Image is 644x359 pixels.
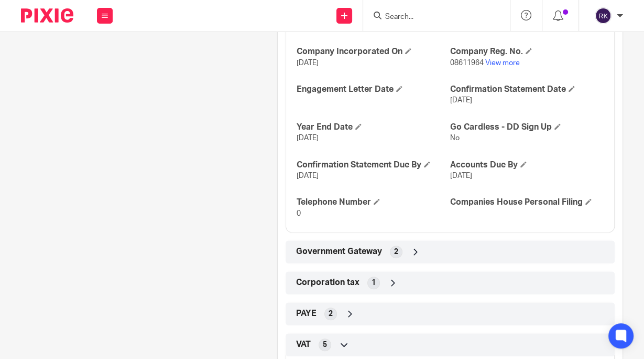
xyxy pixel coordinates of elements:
[329,309,333,319] span: 2
[450,84,604,95] h4: Confirmation Statement Date
[450,134,460,142] span: No
[485,59,520,67] a: View more
[297,46,450,57] h4: Company Incorporated On
[450,122,604,133] h4: Go Cardless - DD Sign Up
[384,13,478,22] input: Search
[450,197,604,208] h4: Companies House Personal Filing
[296,308,316,319] span: PAYE
[595,7,612,24] img: svg%3E
[297,84,450,95] h4: Engagement Letter Date
[297,134,319,142] span: [DATE]
[450,46,604,57] h4: Company Reg. No.
[296,246,382,257] span: Government Gateway
[296,339,311,350] span: VAT
[296,277,359,288] span: Corporation tax
[450,59,484,67] span: 08611964
[297,210,301,217] span: 0
[450,160,604,171] h4: Accounts Due By
[450,172,472,179] span: [DATE]
[297,172,319,179] span: [DATE]
[297,59,319,67] span: [DATE]
[372,278,376,288] span: 1
[394,247,398,257] span: 2
[297,160,450,171] h4: Confirmation Statement Due By
[21,8,73,23] img: Pixie
[297,122,450,133] h4: Year End Date
[323,340,327,350] span: 5
[297,197,450,208] h4: Telephone Number
[450,97,472,104] span: [DATE]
